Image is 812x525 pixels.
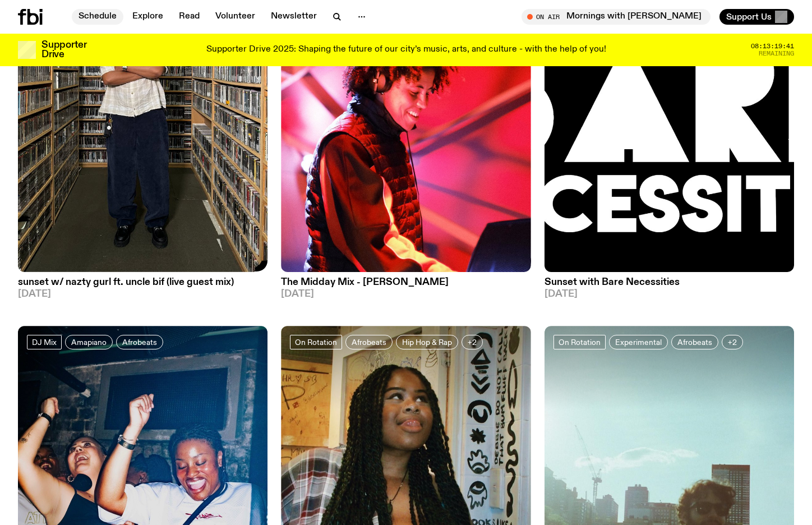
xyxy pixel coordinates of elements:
[295,338,337,347] span: On Rotation
[209,9,262,25] a: Volunteer
[345,335,393,349] a: Afrobeats
[71,338,107,347] span: Amapiano
[468,338,477,347] span: +2
[352,338,386,347] span: Afrobeats
[65,335,113,349] a: Amapiano
[677,338,712,347] span: Afrobeats
[751,43,794,49] span: 08:13:19:41
[396,335,458,349] a: Hip Hop & Rap
[27,335,62,349] a: DJ Mix
[281,289,530,299] span: [DATE]
[18,289,267,299] span: [DATE]
[281,278,530,287] h3: The Midday Mix - [PERSON_NAME]
[18,278,267,287] h3: sunset w/ nazty gurl ft. uncle bif (live guest mix)
[522,9,710,25] button: On AirMornings with [PERSON_NAME]
[72,9,123,25] a: Schedule
[462,335,483,349] button: +2
[172,9,206,25] a: Read
[719,9,794,25] button: Support Us
[545,278,794,287] h3: Sunset with Bare Necessities
[545,289,794,299] span: [DATE]
[402,338,452,347] span: Hip Hop & Rap
[722,335,743,349] button: +2
[545,272,794,299] a: Sunset with Bare Necessities[DATE]
[671,335,718,349] a: Afrobeats
[122,338,157,347] span: Afrobeats
[290,335,342,349] a: On Rotation
[759,50,794,57] span: Remaining
[553,335,606,349] a: On Rotation
[728,338,737,347] span: +2
[206,45,606,55] p: Supporter Drive 2025: Shaping the future of our city’s music, arts, and culture - with the help o...
[726,12,772,22] span: Support Us
[615,338,662,347] span: Experimental
[559,338,601,347] span: On Rotation
[126,9,170,25] a: Explore
[609,335,668,349] a: Experimental
[116,335,163,349] a: Afrobeats
[41,40,86,59] h3: Supporter Drive
[281,272,530,299] a: The Midday Mix - [PERSON_NAME][DATE]
[32,338,57,347] span: DJ Mix
[264,9,324,25] a: Newsletter
[18,272,267,299] a: sunset w/ nazty gurl ft. uncle bif (live guest mix)[DATE]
